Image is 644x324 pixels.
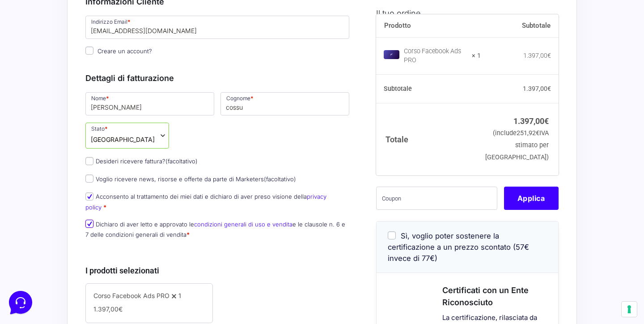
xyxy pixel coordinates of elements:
[93,292,169,299] span: Corso Facebook Ads PRO
[388,231,529,263] span: Sì, voglio poter sostenere la certificazione a un prezzo scontato (57€ invece di 77€)
[85,193,326,210] label: Acconsento al trattamento dei miei dati e dichiaro di aver preso visione della
[91,135,155,144] span: Italia
[376,14,481,38] th: Prodotto
[43,50,61,68] img: dark
[85,193,326,210] a: privacy policy
[138,254,151,262] p: Aiuto
[7,7,150,21] h2: Ciao da Marketers 👋
[20,130,146,139] input: Cerca un articolo...
[14,50,32,68] img: dark
[7,289,34,316] iframe: Customerly Messenger Launcher
[547,85,551,92] span: €
[544,116,549,126] span: €
[27,254,42,262] p: Home
[85,158,198,165] label: Desideri ricevere fattura?
[513,116,549,126] bdi: 1.397,00
[523,52,551,59] bdi: 1.397,00
[178,292,181,299] span: 1
[376,7,559,19] h3: Il tuo ordine
[547,52,551,59] span: €
[14,36,76,43] span: Le tue conversazioni
[85,175,93,183] input: Voglio ricevere news, risorse e offerte da parte di Marketers(facoltativo)
[77,254,102,262] p: Messaggi
[376,103,481,175] th: Totale
[85,192,93,200] input: Acconsento al trattamento dei miei dati e dichiaro di aver preso visione dellaprivacy policy
[384,50,399,59] img: Corso Facebook Ads PRO
[472,51,481,60] strong: × 1
[85,175,296,183] label: Voglio ricevere news, risorse e offerte da parte di Marketers
[117,242,172,262] button: Aiuto
[14,75,165,93] button: Inizia una conversazione
[95,111,165,118] a: Apri Centro Assistenza
[523,85,551,92] bdi: 1.397,00
[264,175,296,183] span: (facoltativo)
[62,242,117,262] button: Messaggi
[93,305,123,313] span: 1.397,00
[85,123,169,149] span: Stato
[504,187,559,210] button: Applica
[85,92,214,115] input: Nome *
[85,157,93,165] input: Desideri ricevere fattura?(facoltativo)
[622,302,637,317] button: Le tue preferenze relative al consenso per le tecnologie di tracciamento
[388,231,396,239] input: Sì, voglio poter sostenere la certificazione a un prezzo scontato (57€ invece di 77€)
[85,72,349,84] h3: Dettagli di fatturazione
[194,221,292,228] a: condizioni generali di uso e vendita
[485,129,549,161] small: (include IVA stimato per [GEOGRAPHIC_DATA])
[14,111,70,118] span: Trova una risposta
[29,50,47,68] img: dark
[58,81,132,88] span: Inizia una conversazione
[85,220,93,228] input: Dichiaro di aver letto e approvato lecondizioni generali di uso e venditae le clausole n. 6 e 7 d...
[376,75,481,103] th: Subtotale
[119,305,123,313] span: €
[7,242,62,262] button: Home
[536,129,539,137] span: €
[220,92,349,115] input: Cognome *
[85,221,345,238] label: Dichiaro di aver letto e approvato le e le clausole n. 6 e 7 delle condizioni generali di vendita
[404,47,466,65] div: Corso Facebook Ads PRO
[517,129,539,137] span: 251,92
[165,158,198,165] span: (facoltativo)
[85,47,93,55] input: Creare un account?
[97,47,152,55] span: Creare un account?
[85,264,349,277] h3: I prodotti selezionati
[442,286,529,307] span: Certificati con un Ente Riconosciuto
[85,16,349,39] input: Indirizzo Email *
[376,187,497,210] input: Coupon
[481,14,559,38] th: Subtotale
